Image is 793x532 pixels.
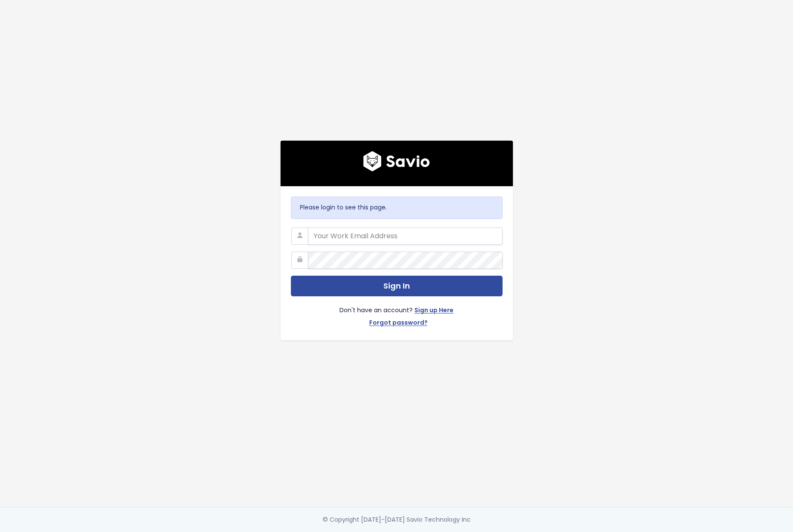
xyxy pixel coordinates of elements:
[414,305,454,317] a: Sign up Here
[291,276,503,297] button: Sign In
[369,317,428,330] a: Forgot password?
[363,151,430,172] img: logo600x187.a314fd40982d.png
[308,228,503,245] input: Your Work Email Address
[300,202,494,213] p: Please login to see this page.
[291,296,503,330] div: Don't have an account?
[323,514,471,525] div: © Copyright [DATE]-[DATE] Savio Technology Inc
